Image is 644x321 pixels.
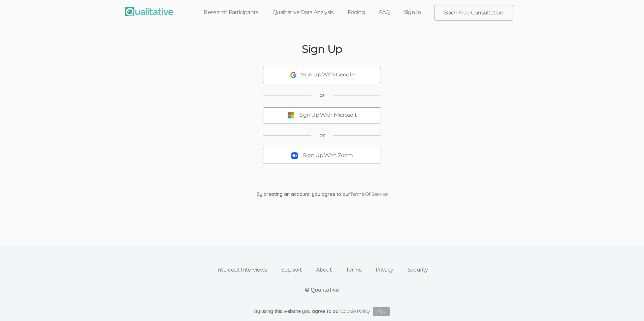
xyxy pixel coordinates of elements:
[309,262,339,277] a: About
[373,307,390,316] button: Ok
[305,286,339,294] div: © Qualitative
[252,191,392,198] div: By creating an account, you agree to our
[319,91,325,99] span: or
[339,262,368,277] a: Terms
[197,5,265,20] a: Research Participants
[400,262,435,277] a: Security
[263,148,381,164] button: Sign Up With Zoom
[299,111,357,119] div: Sign Up With Microsoft
[434,5,513,20] a: Book Free Consultation
[265,5,341,20] a: Qualitative Data Analysis
[290,72,296,78] img: Sign Up With Google
[368,262,400,277] a: Privacy
[341,308,370,314] a: Cookie Policy
[125,7,173,16] img: Qualitative
[274,262,309,277] a: Support
[319,132,325,139] span: or
[341,5,372,20] a: Pricing
[303,152,353,159] div: Sign Up With Zoom
[372,5,396,20] a: FAQ
[254,307,390,316] div: By using this website you agree to our
[302,43,342,55] h2: Sign Up
[350,191,387,197] a: Terms Of Service
[291,152,298,159] img: Sign Up With Zoom
[263,67,381,83] button: Sign Up With Google
[287,112,294,119] img: Sign Up With Microsoft
[397,5,428,20] a: Sign In
[301,71,354,79] div: Sign Up With Google
[263,107,381,123] button: Sign Up With Microsoft
[209,262,274,277] a: Intercept Interviews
